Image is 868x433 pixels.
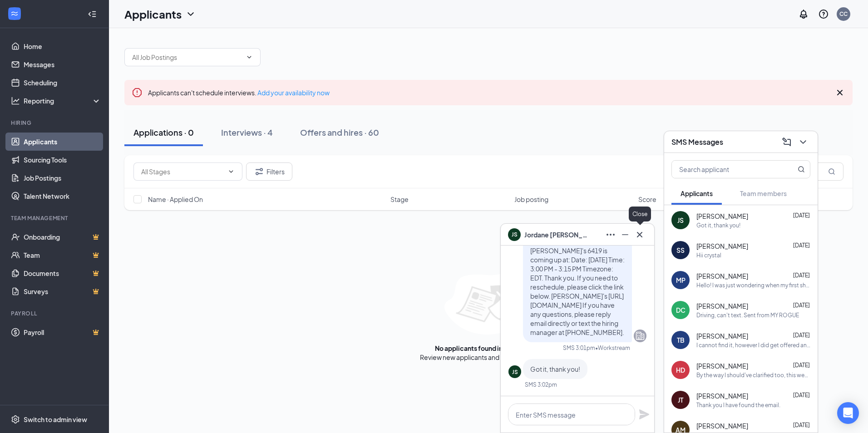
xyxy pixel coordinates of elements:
[11,214,99,222] div: Team Management
[676,305,686,315] div: DC
[24,323,101,341] a: PayrollCrown
[148,195,203,204] span: Name · Applied On
[793,212,810,219] span: [DATE]
[88,10,97,19] svg: Collapse
[595,344,630,352] span: • Workstream
[638,195,656,204] span: Score
[639,409,650,420] svg: Plane
[133,127,194,138] div: Applications · 0
[696,371,810,379] div: By the way I should've clarified too, this weekend the every other weekend thing starts so this w...
[11,415,20,424] svg: Settings
[834,87,845,98] svg: Cross
[740,189,787,197] span: Team members
[24,151,101,169] a: Sourcing Tools
[24,282,101,300] a: SurveysCrown
[420,353,557,362] div: Review new applicants and manage next steps
[696,391,748,400] span: [PERSON_NAME]
[24,169,101,187] a: Job Postings
[24,187,101,205] a: Talent Network
[696,341,810,349] div: I cannot find it, however I did get offered another position elsewhere so I believe I will be tak...
[124,6,182,22] h1: Applicants
[525,381,557,389] div: SMS 3:02pm
[257,89,330,97] a: Add your availability now
[435,344,542,353] div: No applicants found in applications
[132,87,143,98] svg: Error
[444,274,533,335] img: empty-state
[24,55,101,74] a: Messages
[672,161,779,178] input: Search applicant
[185,9,196,20] svg: ChevronDown
[677,335,685,344] div: TB
[696,212,748,221] span: [PERSON_NAME]
[603,227,618,242] button: Ellipses
[246,162,292,181] button: Filter Filters
[24,133,101,151] a: Applicants
[221,127,273,138] div: Interviews · 4
[798,166,805,173] svg: MagnifyingGlass
[793,362,810,369] span: [DATE]
[24,228,101,246] a: OnboardingCrown
[227,168,235,175] svg: ChevronDown
[678,395,683,404] div: JT
[818,9,829,20] svg: QuestionInfo
[246,54,253,61] svg: ChevronDown
[24,37,101,55] a: Home
[632,227,647,242] button: Cross
[605,229,616,240] svg: Ellipses
[620,229,631,240] svg: Minimize
[696,251,721,259] div: Hii crystal
[696,331,748,340] span: [PERSON_NAME]
[563,344,595,352] div: SMS 3:01pm
[635,330,646,341] svg: Company
[390,195,409,204] span: Stage
[512,368,518,376] div: JS
[141,167,224,177] input: All Stages
[24,246,101,264] a: TeamCrown
[793,422,810,428] span: [DATE]
[618,227,632,242] button: Minimize
[681,189,713,197] span: Applicants
[696,221,740,229] div: Got it, thank you!
[24,415,87,424] div: Switch to admin view
[676,276,686,285] div: MP
[24,74,101,92] a: Scheduling
[793,302,810,309] span: [DATE]
[671,137,723,147] h3: SMS Messages
[793,272,810,279] span: [DATE]
[696,281,810,289] div: Hello! I was just wondering when my first shift was?
[696,311,799,319] div: Driving, can't text. Sent from MY ROGUE
[696,301,748,310] span: [PERSON_NAME]
[148,89,330,97] span: Applicants can't schedule interviews.
[10,9,19,18] svg: WorkstreamLogo
[793,242,810,249] span: [DATE]
[676,365,685,374] div: HD
[11,310,99,317] div: Payroll
[677,216,684,225] div: JS
[24,264,101,282] a: DocumentsCrown
[132,52,242,62] input: All Job Postings
[696,421,748,430] span: [PERSON_NAME]
[634,229,645,240] svg: Cross
[11,119,99,127] div: Hiring
[798,9,809,20] svg: Notifications
[793,392,810,399] span: [DATE]
[676,246,685,255] div: SS
[798,137,809,148] svg: ChevronDown
[530,365,580,373] span: Got it, thank you!
[629,207,651,221] div: Close
[696,401,780,409] div: Thank you I have found the email.
[779,135,794,149] button: ComposeMessage
[781,137,792,148] svg: ComposeMessage
[796,135,810,149] button: ChevronDown
[24,96,102,105] div: Reporting
[793,332,810,339] span: [DATE]
[696,361,748,370] span: [PERSON_NAME]
[11,96,20,105] svg: Analysis
[254,166,265,177] svg: Filter
[839,10,848,18] div: CC
[524,230,588,240] span: Jordane [PERSON_NAME]
[514,195,548,204] span: Job posting
[696,241,748,251] span: [PERSON_NAME]
[828,168,835,175] svg: MagnifyingGlass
